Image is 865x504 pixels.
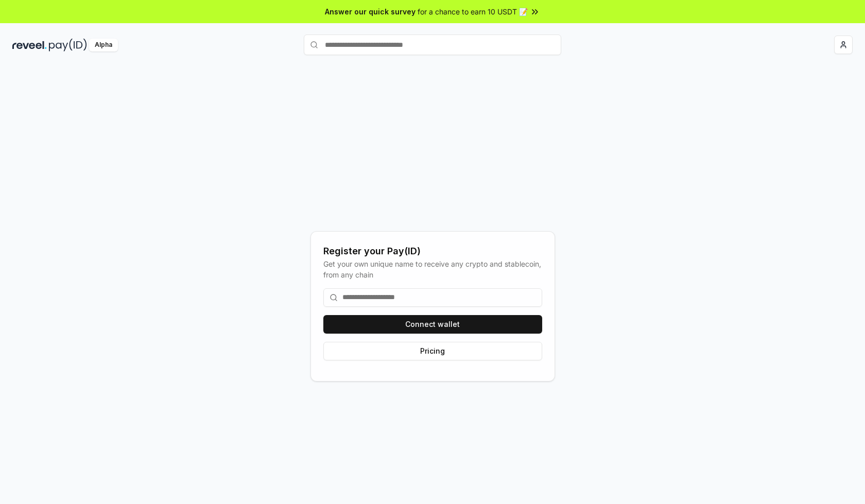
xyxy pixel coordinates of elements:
[89,39,118,51] div: Alpha
[323,244,542,258] div: Register your Pay(ID)
[325,6,416,17] span: Answer our quick survey
[323,342,542,360] button: Pricing
[418,6,528,17] span: for a chance to earn 10 USDT 📝
[323,315,542,334] button: Connect wallet
[12,39,47,51] img: reveel_dark
[323,258,542,280] div: Get your own unique name to receive any crypto and stablecoin, from any chain
[49,39,87,51] img: pay_id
